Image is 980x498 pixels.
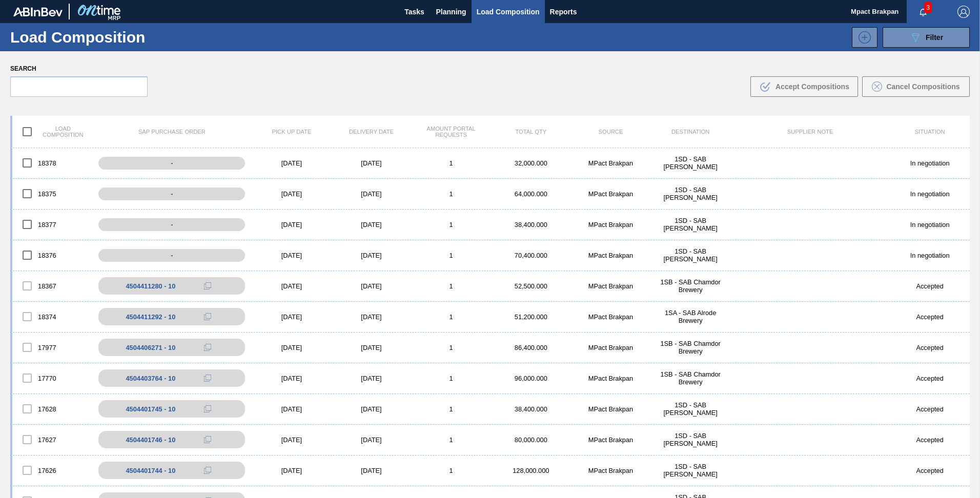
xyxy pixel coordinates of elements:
div: 4504401745 - 10 [126,405,175,413]
div: [DATE] [252,344,332,351]
div: 38,400.000 [491,405,571,413]
div: [DATE] [332,221,412,229]
label: Search [10,61,148,76]
div: Copy [197,341,218,354]
div: 17627 [12,429,92,450]
div: Accepted [890,313,970,321]
div: 18377 [12,214,92,235]
span: Load Composition [477,6,540,18]
div: [DATE] [332,313,412,321]
div: 51,200.000 [491,313,571,321]
div: 1 [411,344,491,351]
div: 4504411280 - 10 [126,282,175,290]
div: Copy [197,280,218,292]
div: [DATE] [332,467,412,474]
button: Notifications [907,5,940,19]
button: Cancel Compositions [862,76,970,97]
div: [DATE] [332,159,412,167]
div: Delivery Date [332,129,412,135]
div: [DATE] [252,405,332,413]
div: 17626 [12,460,92,481]
div: Copy [197,403,218,415]
span: Tasks [403,6,426,18]
div: 1 [411,252,491,259]
span: Reports [550,6,577,18]
div: Destination [650,129,730,135]
div: 1SD - SAB Rosslyn Brewery [650,432,730,447]
div: 1SD - SAB Rosslyn Brewery [650,217,730,232]
div: MPact Brakpan [571,313,651,321]
div: Accepted [890,436,970,444]
div: [DATE] [252,467,332,474]
div: MPact Brakpan [571,221,651,229]
div: 18375 [12,183,92,204]
div: MPact Brakpan [571,159,651,167]
div: 38,400.000 [491,221,571,229]
div: New Load Composition [847,27,877,48]
div: Load composition [12,121,92,142]
div: MPact Brakpan [571,375,651,382]
div: 1SA - SAB Alrode Brewery [650,309,730,324]
div: Copy [197,310,218,323]
div: [DATE] [332,436,412,444]
div: 18376 [12,244,92,266]
div: [DATE] [252,252,332,259]
div: MPact Brakpan [571,252,651,259]
div: [DATE] [332,405,412,413]
div: [DATE] [252,190,332,198]
div: 32,000.000 [491,159,571,167]
div: 1SB - SAB Chamdor Brewery [650,370,730,386]
img: TNhmsLtSVTkK8tSr43FrP2fwEKptu5GPRR3wAAAABJRU5ErkJggg== [13,7,63,16]
div: Accepted [890,282,970,290]
div: 1SB - SAB Chamdor Brewery [650,340,730,355]
div: 86,400.000 [491,344,571,351]
div: In negotiation [890,190,970,198]
div: 4504401746 - 10 [126,436,175,444]
div: 1 [411,190,491,198]
div: 1 [411,221,491,229]
div: 1 [411,282,491,290]
span: Accept Compositions [775,82,849,91]
div: 52,500.000 [491,282,571,290]
button: Filter [883,27,970,48]
div: [DATE] [252,436,332,444]
div: 1 [411,313,491,321]
div: 128,000.000 [491,467,571,474]
div: MPact Brakpan [571,282,651,290]
div: 70,400.000 [491,252,571,259]
div: - [98,249,245,262]
div: In negotiation [890,159,970,167]
div: 1SB - SAB Chamdor Brewery [650,278,730,294]
div: SAP Purchase Order [92,129,252,135]
div: [DATE] [332,375,412,382]
div: Source [571,129,651,135]
div: Situation [890,129,970,135]
div: Pick up Date [252,129,332,135]
div: Accepted [890,375,970,382]
div: 1SD - SAB Rosslyn Brewery [650,186,730,201]
div: [DATE] [252,375,332,382]
div: 4504411292 - 10 [126,313,175,321]
div: [DATE] [332,252,412,259]
div: Total Qty [491,129,571,135]
div: [DATE] [332,344,412,351]
div: 1SD - SAB Rosslyn Brewery [650,247,730,263]
div: 1 [411,375,491,382]
div: 18367 [12,275,92,297]
div: 4504401744 - 10 [126,467,175,474]
div: 18374 [12,306,92,327]
div: [DATE] [252,159,332,167]
div: 1SD - SAB Rosslyn Brewery [650,463,730,478]
div: 1 [411,405,491,413]
div: [DATE] [332,190,412,198]
span: Filter [926,33,943,42]
span: 3 [924,2,932,13]
div: Accepted [890,344,970,351]
div: 96,000.000 [491,375,571,382]
div: 1 [411,159,491,167]
div: 4504406271 - 10 [126,344,175,351]
div: [DATE] [252,282,332,290]
div: Supplier Note [730,129,890,135]
img: Logout [957,6,970,18]
button: Accept Compositions [750,76,858,97]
